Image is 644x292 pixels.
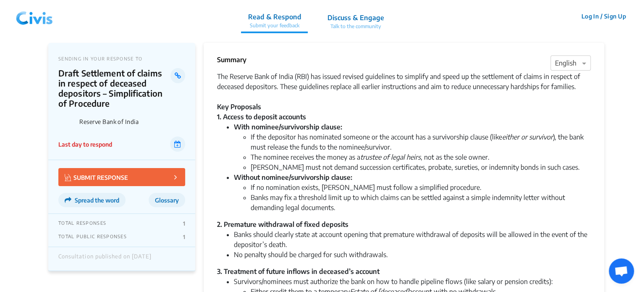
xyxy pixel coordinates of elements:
p: 1 [183,234,185,240]
img: navlogo.png [13,4,56,29]
li: The nominee receives the money as a , not as the sole owner. [251,152,591,162]
p: Submit your feedback [248,22,301,29]
p: Reserve Bank of India [79,118,185,125]
li: If no nomination exists, [PERSON_NAME] must follow a simplified procedure. [251,182,591,192]
span: Spread the word [75,197,119,204]
p: Last day to respond [58,140,112,149]
em: either or survivor [502,133,553,141]
button: SUBMIT RESPONSE [58,168,185,186]
img: Reserve Bank of India logo [58,113,76,130]
button: Glossary [149,193,185,207]
p: SENDING IN YOUR RESPONSE TO [58,56,185,61]
strong: 1. Access to deposit accounts [217,113,306,121]
strong: Key Proposals [217,103,261,111]
img: Vector.jpg [65,174,71,181]
strong: Without nominee/survivorship clause: [234,173,352,182]
li: No penalty should be charged for such withdrawals. [234,250,591,260]
strong: 3. Treatment of future inflows in deceased’s account [217,267,380,276]
strong: 2. Premature withdrawal of fixed deposits [217,220,348,229]
em: trustee of legal heirs [360,153,421,161]
p: Summary [217,55,246,65]
a: Open chat [609,258,634,284]
li: [PERSON_NAME] must not demand succession certificates, probate, sureties, or indemnity bonds in s... [251,162,591,172]
div: Consultation published on [DATE] [58,253,152,264]
p: Discuss & Engage [327,13,384,23]
span: Glossary [155,197,179,204]
strong: With nominee/survivorship clause: [234,123,342,131]
p: Read & Respond [248,12,301,22]
li: Banks may fix a threshold limit up to which claims can be settled against a simple indemnity lett... [251,192,591,213]
p: TOTAL PUBLIC RESPONSES [58,234,127,240]
button: Log In / Sign Up [576,10,631,23]
div: The Reserve Bank of India (RBI) has issued revised guidelines to simplify and speed up the settle... [217,71,591,102]
p: TOTAL RESPONSES [58,220,106,227]
button: Spread the word [58,193,126,207]
p: Draft Settlement of claims in respect of deceased depositors – Simplification of Procedure [58,68,170,108]
p: SUBMIT RESPONSE [65,172,128,182]
li: If the depositor has nominated someone or the account has a survivorship clause (like ), the bank... [251,132,591,152]
p: 1 [183,220,185,227]
p: Talk to the community [327,23,384,30]
li: Banks should clearly state at account opening that premature withdrawal of deposits will be allow... [234,229,591,250]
